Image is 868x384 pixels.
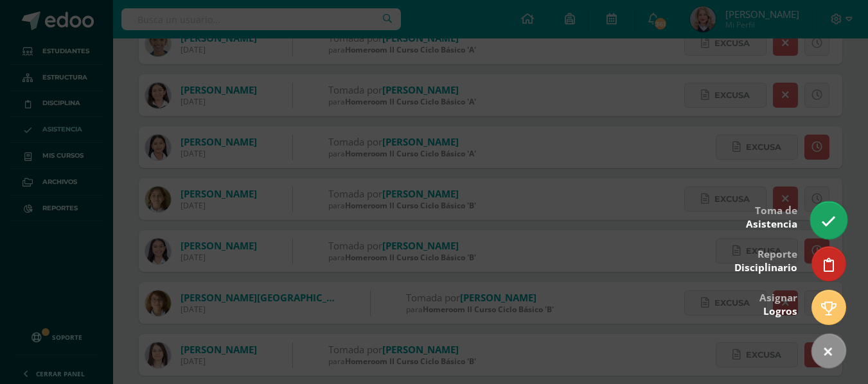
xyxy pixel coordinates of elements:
[763,305,797,318] span: Logros
[734,239,797,281] div: Reporte
[746,196,797,237] div: Toma de
[746,217,797,231] span: Asistencia
[759,283,797,324] div: Asignar
[734,261,797,274] span: Disciplinario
